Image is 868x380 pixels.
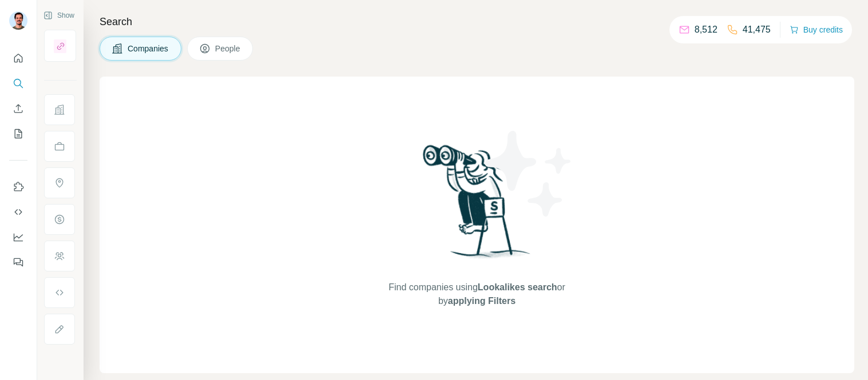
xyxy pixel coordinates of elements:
[448,296,516,306] span: applying Filters
[9,98,27,119] button: Enrich CSV
[9,123,27,144] button: My lists
[477,122,580,225] img: Surfe Illustration - Stars
[9,11,27,30] img: Avatar
[9,48,27,69] button: Quick start
[418,142,537,269] img: Surfe Illustration - Woman searching with binoculars
[100,14,854,30] h4: Search
[9,73,27,94] button: Search
[743,23,771,37] p: 41,475
[9,252,27,273] button: Feedback
[128,43,169,54] span: Companies
[385,281,568,308] span: Find companies using or by
[790,22,843,38] button: Buy credits
[695,23,718,37] p: 8,512
[35,7,82,24] button: Show
[9,202,27,222] button: Use Surfe API
[9,177,27,197] button: Use Surfe on LinkedIn
[9,227,27,247] button: Dashboard
[215,43,241,54] span: People
[478,282,557,292] span: Lookalikes search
